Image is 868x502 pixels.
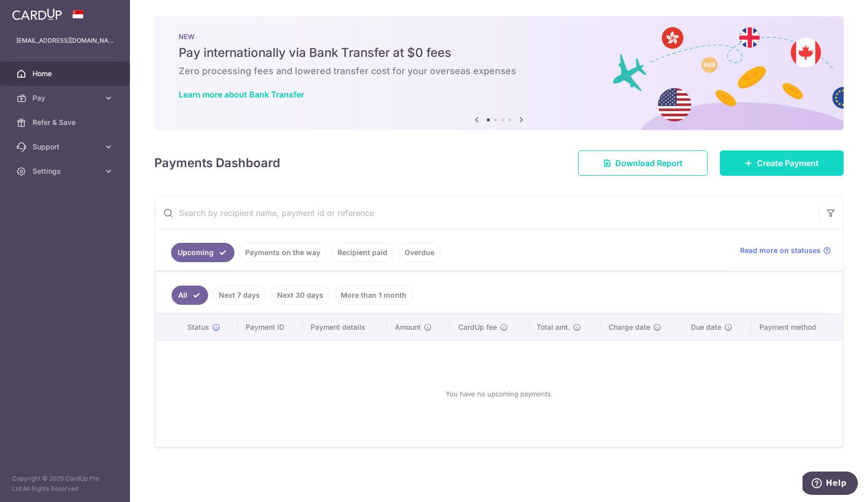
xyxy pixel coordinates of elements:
div: You have no upcoming payments. [168,349,830,438]
span: Pay [32,93,99,103]
iframe: Opens a widget where you can find more information [803,472,858,497]
span: Settings [32,166,99,176]
a: Read more on statuses [740,245,831,256]
img: Bank transfer banner [154,16,844,130]
a: More than 1 month [334,286,413,305]
span: Create Payment [757,157,819,169]
a: Upcoming [171,243,235,262]
span: Due date [691,322,721,332]
th: Payment method [751,314,843,340]
span: Support [32,142,99,152]
span: Total amt. [537,322,570,332]
span: Read more on statuses [740,245,821,256]
h5: Pay internationally via Bank Transfer at $0 fees [179,45,819,61]
input: Search by recipient name, payment id or reference [155,197,819,229]
a: Download Report [578,150,708,176]
span: Download Report [615,157,683,169]
span: CardUp fee [458,322,497,332]
h6: Zero processing fees and lowered transfer cost for your overseas expenses [179,65,819,77]
a: Next 30 days [271,286,330,305]
a: Recipient paid [331,243,394,262]
span: Home [32,69,99,79]
th: Payment ID [238,314,303,340]
span: Amount [395,322,421,332]
a: Create Payment [720,150,844,176]
h4: Payments Dashboard [154,154,280,172]
img: CardUp [12,8,62,20]
a: Learn more about Bank Transfer [179,89,304,100]
th: Payment details [303,314,387,340]
p: [EMAIL_ADDRESS][DOMAIN_NAME] [16,36,114,46]
span: Status [187,322,209,332]
p: NEW [179,33,819,41]
a: Overdue [398,243,441,262]
span: Refer & Save [32,117,99,128]
span: Charge date [609,322,650,332]
a: All [172,286,208,305]
a: Next 7 days [212,286,266,305]
a: Payments on the way [239,243,327,262]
